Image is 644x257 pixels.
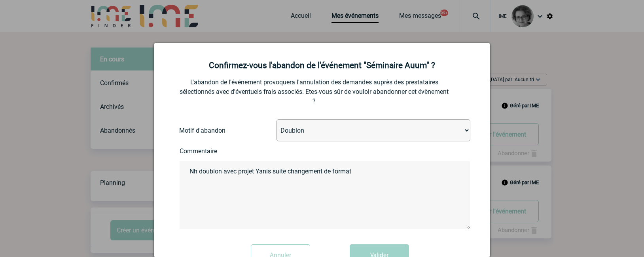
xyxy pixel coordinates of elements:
label: Commentaire [180,147,243,155]
h2: Confirmez-vous l'abandon de l'événement "Séminaire Auum" ? [164,61,480,70]
label: Motif d'abandon [179,127,241,134]
p: L'abandon de l'événement provoquera l'annulation des demandes auprès des prestataires sélectionné... [180,78,449,106]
